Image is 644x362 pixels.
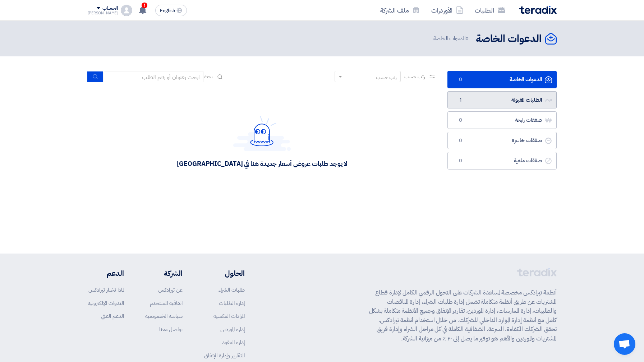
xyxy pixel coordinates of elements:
span: 0 [456,157,465,164]
a: ملف الشركة [374,2,425,19]
a: لماذا تختار تيرادكس [88,286,124,294]
img: Hello [233,116,291,151]
a: تواصل معنا [159,325,183,333]
a: إدارة الطلبات [219,299,245,307]
a: صفقات ملغية0 [447,152,557,170]
li: الشركة [145,268,183,279]
p: أنظمة تيرادكس مخصصة لمساعدة الشركات على التحول الرقمي الكامل لإدارة قطاع المشتريات عن طريق أنظمة ... [369,288,557,343]
a: إدارة العقود [222,338,245,346]
span: 0 [456,137,465,144]
a: إدارة الموردين [220,325,245,333]
button: English [155,5,187,16]
span: رتب حسب [404,73,425,80]
span: 0 [456,117,465,124]
img: profile_test.png [121,5,132,16]
span: 1 [142,3,147,8]
h2: الدعوات الخاصة [476,32,542,46]
div: الحساب [102,5,118,11]
div: رتب حسب [376,74,397,81]
a: الأوردرات [425,2,469,19]
span: 0 [465,34,469,42]
li: الدعم [88,268,124,279]
a: الدعم الفني [101,312,124,320]
a: الطلبات [469,2,511,19]
a: طلبات الشراء [218,286,245,294]
span: الدعوات الخاصة [433,34,470,43]
a: صفقات خاسرة0 [447,132,557,149]
span: 1 [456,97,465,104]
a: الطلبات المقبولة1 [447,91,557,109]
a: Open chat [614,333,635,355]
a: الدعوات الخاصة0 [447,71,557,88]
a: سياسة الخصوصية [145,312,183,320]
a: عن تيرادكس [158,286,183,294]
input: ابحث بعنوان أو رقم الطلب [103,71,204,82]
span: بحث [204,73,213,80]
span: English [160,8,175,13]
img: Teradix logo [519,6,557,14]
a: المزادات العكسية [213,312,245,320]
div: لا يوجد طلبات عروض أسعار جديدة هنا في [GEOGRAPHIC_DATA] [177,159,347,168]
a: التقارير وإدارة الإنفاق [204,352,245,359]
span: 0 [456,76,465,83]
li: الحلول [204,268,245,279]
a: الندوات الإلكترونية [88,299,124,307]
div: [PERSON_NAME] [88,11,118,15]
a: صفقات رابحة0 [447,111,557,129]
a: اتفاقية المستخدم [150,299,183,307]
